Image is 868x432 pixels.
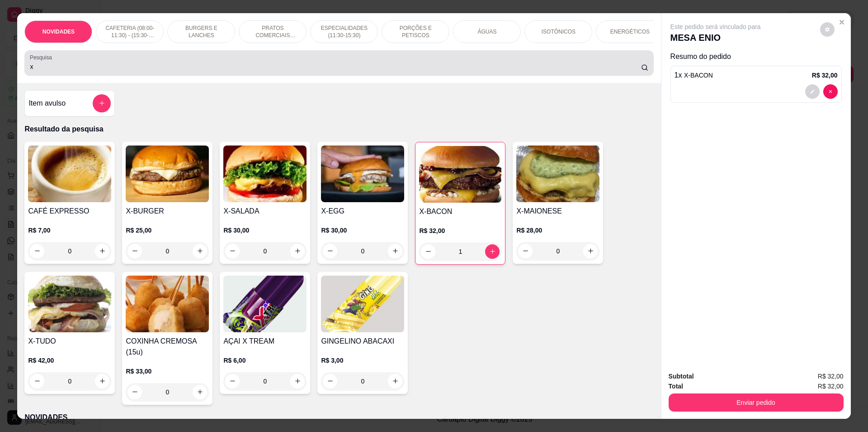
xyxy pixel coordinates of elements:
[223,336,307,347] h4: AÇAI X TREAM
[28,336,111,347] h4: X-TUDO
[835,15,849,29] button: Close
[28,276,111,332] img: product-image
[321,206,404,217] h4: X-EGG
[516,226,599,235] p: R$ 28,00
[516,146,599,202] img: product-image
[223,206,307,217] h4: X-SALADA
[127,385,142,399] button: decrease-product-quantity
[684,72,713,79] span: X-BACON
[419,226,501,235] p: R$ 32,00
[28,356,111,365] p: R$ 42,00
[246,24,299,39] p: PRATOS COMERCIAIS (11:30-15:30)
[30,374,44,388] button: decrease-product-quantity
[95,374,109,388] button: increase-product-quantity
[290,374,305,388] button: increase-product-quantity
[223,146,307,202] img: product-image
[104,24,156,39] p: CAFETERIA (08:00-11:30) - (15:30-18:00)
[389,24,442,39] p: PORÇÕES E PETISCOS
[126,276,209,332] img: product-image
[820,22,835,37] button: decrease-product-quantity
[126,206,209,217] h4: X-BURGER
[28,206,111,217] h4: CAFÉ EXPRESSO
[42,28,75,35] p: NOVIDADES
[95,244,109,258] button: increase-product-quantity
[126,146,209,202] img: product-image
[321,356,404,365] p: R$ 3,00
[28,226,111,235] p: R$ 7,00
[669,373,694,380] strong: Subtotal
[223,356,307,365] p: R$ 6,00
[388,374,402,388] button: increase-product-quantity
[542,28,576,35] p: ISOTÔNICOS
[670,31,761,44] p: MESA ENIO
[321,146,404,202] img: product-image
[669,393,844,412] button: Enviar pedido
[126,336,209,358] h4: COXINHA CREMOSA (15u)
[28,146,111,202] img: product-image
[321,336,404,347] h4: GINGELINO ABACAXI
[323,374,337,388] button: decrease-product-quantity
[126,367,209,376] p: R$ 33,00
[818,381,844,391] span: R$ 32,00
[818,371,844,381] span: R$ 32,00
[321,276,404,332] img: product-image
[318,24,370,39] p: ESPECIALIDADES (11:30-15:30)
[24,412,653,423] p: NOVIDADES
[419,146,501,203] img: product-image
[223,226,307,235] p: R$ 30,00
[670,22,761,31] p: Este pedido será vinculado para
[477,28,496,35] p: ÁGUAS
[126,226,209,235] p: R$ 25,00
[225,374,240,388] button: decrease-product-quantity
[823,84,838,99] button: decrease-product-quantity
[193,385,207,399] button: increase-product-quantity
[30,53,55,61] label: Pesquisa
[610,28,650,35] p: ENERGÉTICOS
[30,62,641,71] input: Pesquisa
[28,98,66,109] h4: Item avulso
[175,24,227,39] p: BURGERS E LANCHES
[669,383,683,390] strong: Total
[93,94,111,112] button: add-separate-item
[812,71,838,80] p: R$ 32,00
[805,84,820,99] button: decrease-product-quantity
[419,206,501,217] h4: X-BACON
[675,70,713,81] p: 1 x
[30,244,44,258] button: decrease-product-quantity
[516,206,599,217] h4: X-MAIONESE
[24,124,653,135] p: Resultado da pesquisa
[321,226,404,235] p: R$ 30,00
[670,51,842,62] p: Resumo do pedido
[223,276,307,332] img: product-image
